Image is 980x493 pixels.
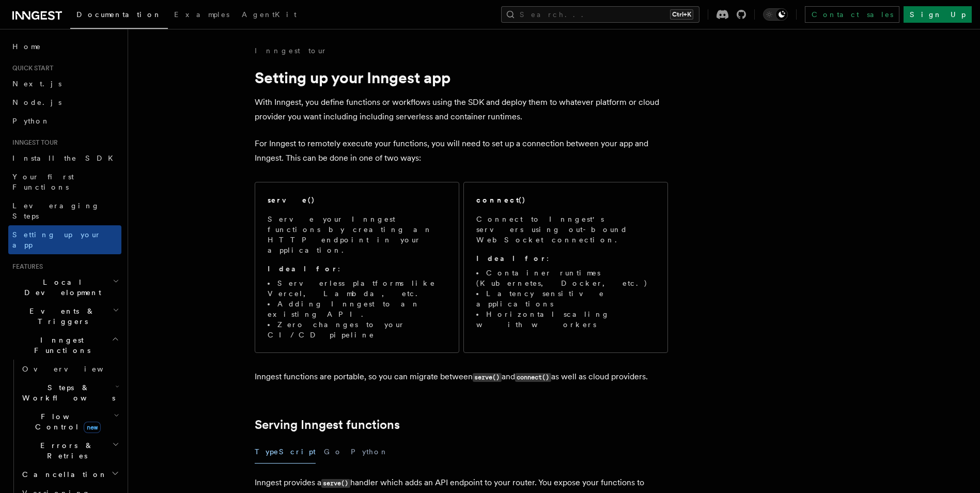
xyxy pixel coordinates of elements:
[805,6,899,23] a: Contact sales
[18,360,121,378] a: Overview
[476,254,547,263] strong: Ideal for
[8,138,58,147] span: Inngest tour
[12,154,119,162] span: Install the SDK
[268,299,446,319] li: Adding Inngest to an existing API.
[8,273,121,302] button: Local Development
[236,3,303,28] a: AgentKit
[8,112,121,130] a: Python
[18,407,121,436] button: Flow Controlnew
[8,225,121,254] a: Setting up your app
[476,214,655,245] p: Connect to Inngest's servers using out-bound WebSocket connection.
[268,195,315,205] h2: serve()
[351,440,388,464] button: Python
[242,10,297,19] span: AgentKit
[255,136,668,165] p: For Inngest to remotely execute your functions, you will need to set up a connection between your...
[8,64,53,72] span: Quick start
[670,9,693,20] kbd: Ctrl+K
[8,263,43,271] span: Features
[8,331,121,360] button: Inngest Functions
[321,479,350,488] code: serve()
[763,8,788,21] button: Toggle dark mode
[168,3,236,28] a: Examples
[476,195,526,205] h2: connect()
[268,214,446,255] p: Serve your Inngest functions by creating an HTTP endpoint in your application.
[18,436,121,465] button: Errors & Retries
[255,418,400,432] a: Serving Inngest functions
[8,277,113,298] span: Local Development
[324,440,343,464] button: Go
[463,182,668,353] a: connect()Connect to Inngest's servers using out-bound WebSocket connection.Ideal for:Container ru...
[12,98,61,106] span: Node.js
[18,378,121,407] button: Steps & Workflows
[22,365,129,373] span: Overview
[84,422,101,433] span: new
[18,411,114,432] span: Flow Control
[473,373,502,382] code: serve()
[904,6,972,23] a: Sign Up
[8,93,121,112] a: Node.js
[8,37,121,56] a: Home
[501,6,699,23] button: Search...Ctrl+K
[70,3,168,29] a: Documentation
[8,167,121,196] a: Your first Functions
[12,202,100,220] span: Leveraging Steps
[8,335,112,356] span: Inngest Functions
[268,264,446,274] p: :
[8,302,121,331] button: Events & Triggers
[268,265,338,273] strong: Ideal for
[8,149,121,167] a: Install the SDK
[174,10,229,19] span: Examples
[515,373,551,382] code: connect()
[8,74,121,93] a: Next.js
[18,440,112,461] span: Errors & Retries
[8,306,113,327] span: Events & Triggers
[12,230,101,249] span: Setting up your app
[476,253,655,264] p: :
[255,182,459,353] a: serve()Serve your Inngest functions by creating an HTTP endpoint in your application.Ideal for:Se...
[476,309,655,330] li: Horizontal scaling with workers
[255,45,327,56] a: Inngest tour
[255,369,668,384] p: Inngest functions are portable, so you can migrate between and as well as cloud providers.
[12,117,50,125] span: Python
[255,68,668,87] h1: Setting up your Inngest app
[8,196,121,225] a: Leveraging Steps
[476,288,655,309] li: Latency sensitive applications
[12,80,61,88] span: Next.js
[255,95,668,124] p: With Inngest, you define functions or workflows using the SDK and deploy them to whatever platfor...
[76,10,162,19] span: Documentation
[268,319,446,340] li: Zero changes to your CI/CD pipeline
[18,465,121,484] button: Cancellation
[12,173,74,191] span: Your first Functions
[268,278,446,299] li: Serverless platforms like Vercel, Lambda, etc.
[18,382,115,403] span: Steps & Workflows
[255,440,316,464] button: TypeScript
[18,469,107,480] span: Cancellation
[12,41,41,52] span: Home
[476,268,655,288] li: Container runtimes (Kubernetes, Docker, etc.)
